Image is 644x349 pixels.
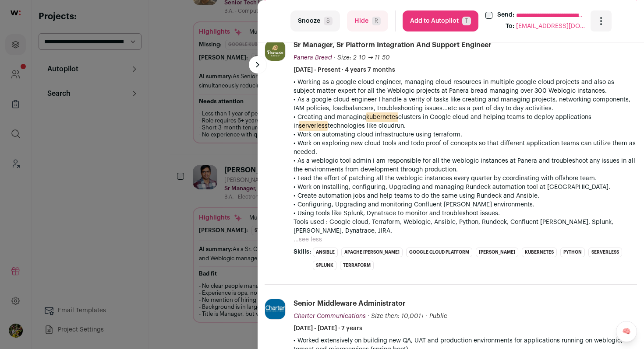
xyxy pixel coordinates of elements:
p: • Work on exploring new cloud tools and todo proof of concepts so that different application team... [294,139,637,157]
p: • Configuring, Upgrading and monitoring Confluent [PERSON_NAME] environments. [294,200,637,209]
span: Panera Bread [294,55,332,61]
li: Splunk [313,261,336,270]
li: Python [560,248,585,257]
p: Tools used : Google cloud, Terraform, Weblogic, Ansible, Python, Rundeck, Confluent [PERSON_NAME]... [294,218,637,235]
button: Open dropdown [591,10,612,31]
label: Send: [497,10,514,20]
span: [EMAIL_ADDRESS][DOMAIN_NAME] [516,22,586,31]
img: 5370b3c78d8ca532c914ad4ca29c46efad97bd6cf53864223a2c563dcf29a2da.jpg [265,299,285,319]
button: ...see less [294,235,322,244]
mark: serverless [299,121,328,131]
span: [DATE] - Present · 4 years 7 months [294,66,395,74]
button: Add to AutopilotT [403,10,478,31]
span: S [324,17,333,25]
div: Sr Manager, Sr Platform Integration and Support Engineer [294,40,492,50]
span: · [426,312,428,321]
li: [PERSON_NAME] [476,248,518,257]
p: • Create automation jobs and help teams to do the same using Rundeck and Ansible. [294,192,637,200]
button: HideR [347,10,388,31]
span: R [372,17,381,25]
p: • Lead the effort of patching all the weblogic instances every quarter by coordinating with offsh... [294,174,637,183]
p: • Work on Installing, configuring, Upgrading and managing Rundeck automation tool at [GEOGRAPHIC_... [294,183,637,192]
span: [DATE] - [DATE] · 7 years [294,324,362,333]
li: Terraform [340,261,374,270]
p: • As a google cloud engineer I handle a verity of tasks like creating and managing projects, netw... [294,95,637,113]
p: • Creating and managing clusters in Google cloud and helping teams to deploy applications in tech... [294,113,637,130]
div: Senior Middleware administrator [294,299,406,308]
li: Serverless [588,248,622,257]
span: T [462,17,471,25]
div: To: [506,22,514,31]
li: Ansible [313,248,338,257]
span: Public [429,313,447,319]
button: SnoozeS [290,10,340,31]
span: · Size then: 10,001+ [368,313,424,319]
span: Charter Communications [294,313,366,319]
p: • Work on automating cloud infrastructure using terraform. [294,130,637,139]
p: • Using tools like Splunk, Dynatrace to monitor and troubleshoot issues. [294,209,637,218]
li: Apache [PERSON_NAME] [341,248,403,257]
mark: kubernetes [366,112,398,122]
li: Google Cloud Platform [406,248,472,257]
p: • Working as a google cloud engineer, managing cloud resources in multiple google cloud projects ... [294,78,637,95]
li: Kubernetes [522,248,557,257]
img: d0ea2a1d09e2b87fef3918fc6d82f0f84e206702ccf52bff50ba8c3cc15a0bc8.jpg [265,41,285,61]
span: Skills: [294,248,311,256]
p: • As a weblogic tool admin i am responsible for all the weblogic instances at Panera and troubles... [294,157,637,174]
a: 🧠 [616,321,637,342]
span: · Size: 2-10 → 11-50 [334,55,390,61]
